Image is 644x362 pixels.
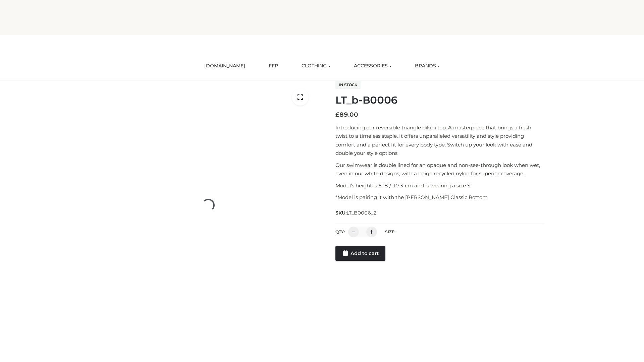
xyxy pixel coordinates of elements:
span: £ [335,111,339,118]
a: ACCESSORIES [349,59,396,73]
span: In stock [335,81,361,89]
p: Introducing our reversible triangle bikini top. A masterpiece that brings a fresh twist to a time... [335,123,544,158]
a: CLOTHING [297,59,335,73]
h1: LT_b-B0006 [335,94,544,106]
p: *Model is pairing it with the [PERSON_NAME] Classic Bottom [335,193,544,202]
label: QTY: [335,229,345,234]
a: FFP [264,59,283,73]
span: SKU: [335,209,377,217]
p: Our swimwear is double lined for an opaque and non-see-through look when wet, even in our white d... [335,161,544,178]
p: Model’s height is 5 ‘8 / 173 cm and is wearing a size S. [335,181,544,190]
label: Size: [385,229,395,234]
bdi: 89.00 [335,111,358,118]
a: Add to cart [335,246,385,261]
span: LT_B0006_2 [346,210,377,216]
a: [DOMAIN_NAME] [199,59,250,73]
a: BRANDS [410,59,445,73]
